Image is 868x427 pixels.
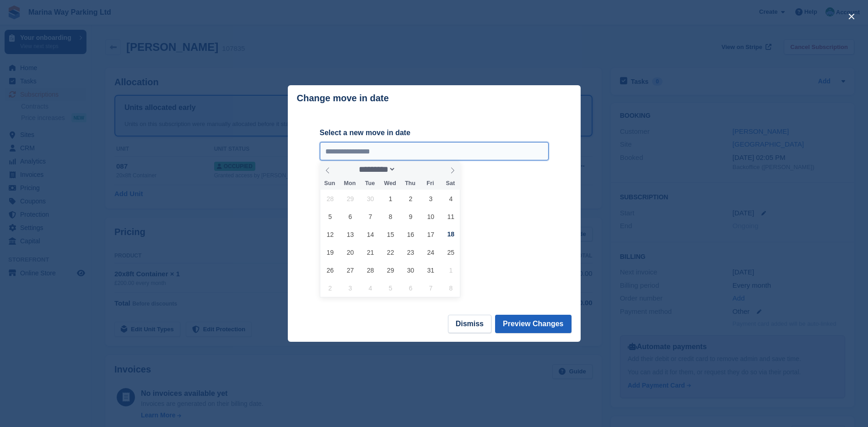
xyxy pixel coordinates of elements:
span: November 7, 2025 [422,279,440,297]
span: October 14, 2025 [361,225,379,243]
span: October 27, 2025 [341,261,359,279]
span: Sun [320,181,340,186]
button: Dismiss [448,315,491,333]
span: October 30, 2025 [402,261,420,279]
span: November 4, 2025 [361,279,379,297]
span: October 31, 2025 [422,261,440,279]
span: October 1, 2025 [382,190,399,208]
span: October 26, 2025 [321,261,339,279]
span: October 25, 2025 [442,243,460,261]
select: Month [356,164,396,174]
span: October 8, 2025 [382,208,399,225]
span: October 23, 2025 [402,243,420,261]
span: October 19, 2025 [321,243,339,261]
span: October 22, 2025 [382,243,399,261]
span: October 28, 2025 [361,261,379,279]
span: October 3, 2025 [422,190,440,208]
span: November 1, 2025 [442,261,460,279]
span: Sat [440,181,460,186]
span: October 24, 2025 [422,243,440,261]
span: October 7, 2025 [361,208,379,225]
span: October 20, 2025 [341,243,359,261]
label: Select a new move in date [320,127,549,138]
span: Wed [380,181,400,186]
span: September 29, 2025 [341,190,359,208]
input: Year [396,164,425,174]
span: November 5, 2025 [382,279,399,297]
span: Fri [420,181,440,186]
span: October 2, 2025 [402,190,420,208]
span: October 18, 2025 [442,225,460,243]
span: Thu [400,181,420,186]
span: October 4, 2025 [442,190,460,208]
span: October 6, 2025 [341,208,359,225]
span: October 9, 2025 [402,208,420,225]
button: close [844,9,859,24]
span: September 28, 2025 [321,190,339,208]
span: Mon [340,181,360,186]
span: November 3, 2025 [341,279,359,297]
span: October 15, 2025 [382,225,399,243]
span: October 16, 2025 [402,225,420,243]
span: November 6, 2025 [402,279,420,297]
span: October 10, 2025 [422,208,440,225]
span: October 12, 2025 [321,225,339,243]
span: October 17, 2025 [422,225,440,243]
button: Preview Changes [495,315,571,333]
span: October 5, 2025 [321,208,339,225]
span: October 11, 2025 [442,208,460,225]
p: Change move in date [297,93,389,104]
span: November 2, 2025 [321,279,339,297]
span: September 30, 2025 [361,190,379,208]
span: October 29, 2025 [382,261,399,279]
span: October 13, 2025 [341,225,359,243]
span: Tue [360,181,380,186]
span: October 21, 2025 [361,243,379,261]
span: November 8, 2025 [442,279,460,297]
